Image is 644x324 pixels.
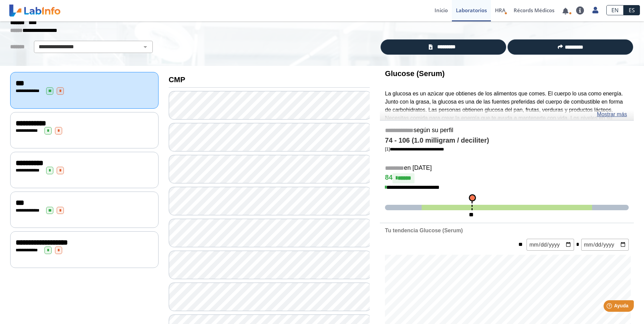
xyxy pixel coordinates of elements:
[385,127,629,134] h5: según su perfil
[584,298,637,317] iframe: Help widget launcher
[624,5,640,15] a: ES
[385,69,445,78] b: Glucose (Serum)
[385,173,629,183] h4: 84
[385,146,444,151] a: [1]
[581,239,629,251] input: mm/dd/yyyy
[385,228,463,233] b: Tu tendencia Glucose (Serum)
[385,164,629,172] h5: en [DATE]
[169,75,185,84] b: CMP
[527,239,574,251] input: mm/dd/yyyy
[606,5,624,15] a: EN
[385,137,629,145] h4: 74 - 106 (1.0 milligram / deciliter)
[597,110,627,119] a: Mostrar más
[495,7,505,14] span: HRA
[385,90,629,139] p: La glucosa es un azúcar que obtienes de los alimentos que comes. El cuerpo lo usa como energía. J...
